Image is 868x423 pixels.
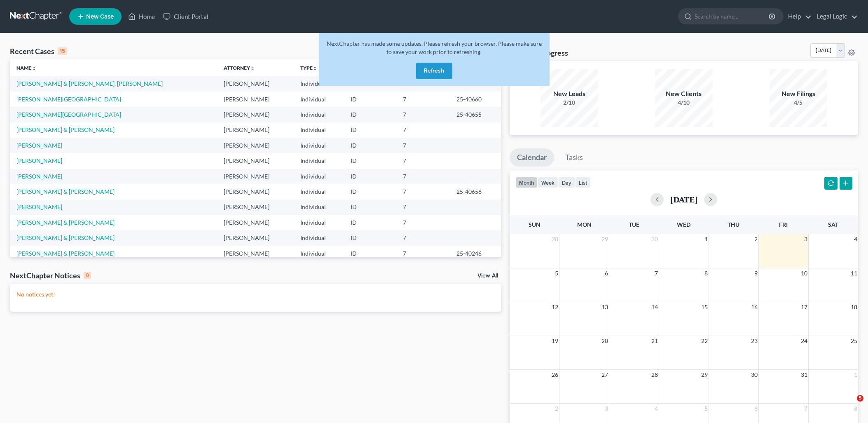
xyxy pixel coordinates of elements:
span: 12 [551,302,559,312]
td: Individual [294,230,344,246]
span: 5 [554,268,559,278]
span: 19 [551,336,559,346]
span: 1 [853,370,858,380]
td: [PERSON_NAME] [217,122,294,138]
span: 4 [853,234,858,244]
input: Search by name... [695,9,770,24]
a: Nameunfold_more [16,65,36,71]
a: [PERSON_NAME] & [PERSON_NAME] [16,250,115,257]
td: ID [344,122,396,138]
td: ID [344,92,396,107]
td: Individual [294,122,344,138]
td: Individual [294,246,344,261]
span: Thu [728,221,739,228]
span: 26 [551,370,559,380]
td: 7 [396,138,450,153]
span: 24 [800,336,808,346]
span: Mon [577,221,592,228]
td: ID [344,107,396,122]
span: 23 [750,336,758,346]
td: 25-40246 [450,246,501,261]
p: No notices yet! [16,290,495,298]
div: New Filings [770,89,827,99]
td: 7 [396,230,450,246]
span: 27 [601,370,609,380]
td: [PERSON_NAME] [217,153,294,168]
a: [PERSON_NAME] [16,173,62,180]
td: [PERSON_NAME] [217,200,294,215]
span: 10 [800,268,808,278]
span: 31 [800,370,808,380]
div: 4/5 [770,99,827,107]
span: Fri [779,221,788,228]
button: week [538,177,558,188]
td: ID [344,184,396,199]
span: 5 [704,404,709,414]
td: 25-40656 [450,184,501,199]
a: Client Portal [159,9,213,24]
td: ID [344,153,396,168]
a: View All [477,273,498,279]
td: 25-40655 [450,107,501,122]
span: NextChapter has made some updates. Please refresh your browser. Please make sure to save your wor... [327,40,542,55]
span: 30 [750,370,758,380]
a: [PERSON_NAME][GEOGRAPHIC_DATA] [16,111,121,118]
span: 7 [654,268,659,278]
button: month [515,177,538,188]
a: Legal Logic [812,9,858,24]
a: Calendar [510,148,554,167]
td: ID [344,200,396,215]
span: 13 [601,302,609,312]
span: 8 [704,268,709,278]
td: [PERSON_NAME] [217,230,294,246]
td: 7 [396,92,450,107]
a: Help [784,9,812,24]
td: 7 [396,153,450,168]
a: Home [124,9,159,24]
span: 20 [601,336,609,346]
span: 9 [753,268,758,278]
td: [PERSON_NAME] [217,215,294,230]
span: 22 [700,336,709,346]
a: [PERSON_NAME][GEOGRAPHIC_DATA] [16,96,121,103]
span: 2 [554,404,559,414]
td: 7 [396,215,450,230]
td: 7 [396,107,450,122]
div: 2/10 [540,99,598,107]
span: Sun [529,221,540,228]
td: ID [344,215,396,230]
td: 7 [396,122,450,138]
td: ID [344,230,396,246]
span: 6 [753,404,758,414]
span: 15 [700,302,709,312]
div: New Clients [655,89,713,99]
span: 6 [604,268,609,278]
span: 14 [650,302,659,312]
td: ID [344,169,396,184]
td: [PERSON_NAME] [217,138,294,153]
div: Recent Cases [10,46,67,56]
div: 15 [58,47,67,55]
h2: [DATE] [670,195,697,204]
td: Individual [294,107,344,122]
td: [PERSON_NAME] [217,76,294,91]
td: Individual [294,153,344,168]
a: Tasks [558,148,590,167]
div: NextChapter Notices [10,270,91,280]
a: Typeunfold_more [300,65,318,71]
td: [PERSON_NAME] [217,107,294,122]
button: day [558,177,575,188]
span: 28 [650,370,659,380]
td: 7 [396,246,450,261]
span: 4 [654,404,659,414]
a: [PERSON_NAME] & [PERSON_NAME] [16,234,115,241]
span: 25 [850,336,858,346]
i: unfold_more [313,66,318,71]
i: unfold_more [31,66,36,71]
a: Attorneyunfold_more [224,65,255,71]
td: ID [344,246,396,261]
span: 11 [850,268,858,278]
span: 28 [551,234,559,244]
div: 0 [84,272,91,279]
span: Sat [828,221,838,228]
